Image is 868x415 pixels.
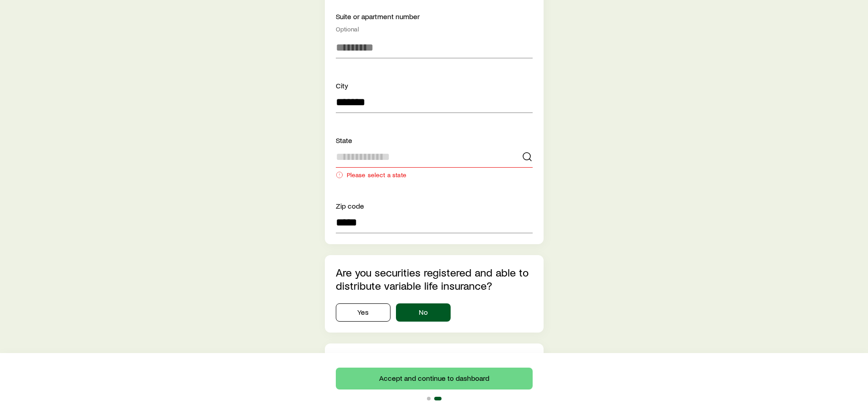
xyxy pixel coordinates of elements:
div: City [336,80,533,91]
div: State [336,135,533,146]
button: Accept and continue to dashboard [336,368,533,389]
button: No [396,303,451,322]
div: Please select a state [336,171,533,179]
div: Zip code [336,200,533,211]
div: securitiesRegistrationInfo.isSecuritiesRegistered [336,303,533,322]
div: Suite or apartment number [336,11,533,33]
label: Are you securities registered and able to distribute variable life insurance? [336,266,529,292]
button: Yes [336,303,390,322]
div: Optional [336,26,533,33]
